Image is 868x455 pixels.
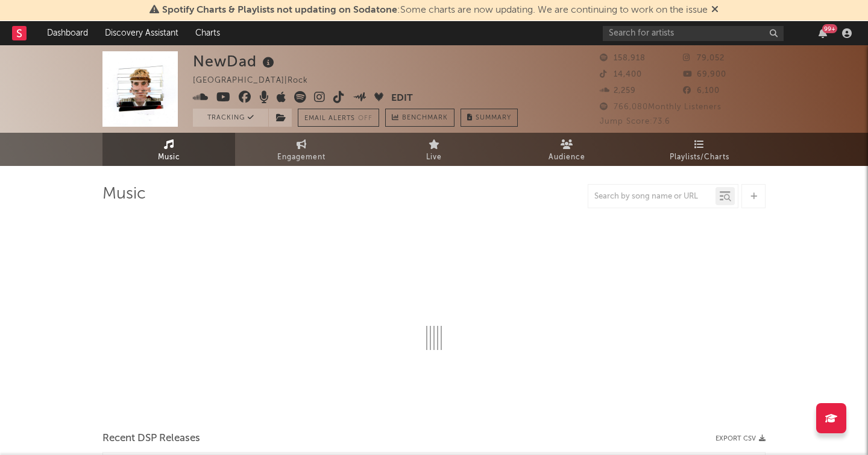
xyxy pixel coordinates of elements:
a: Playlists/Charts [633,133,766,166]
div: 99 + [822,24,837,33]
a: Live [368,133,500,166]
span: 766,080 Monthly Listeners [600,103,722,111]
span: Playlists/Charts [670,150,729,165]
input: Search by song name or URL [588,192,715,202]
button: Export CSV [715,435,766,442]
span: Benchmark [402,111,448,126]
span: : Some charts are now updating. We are continuing to work on the issue [162,5,708,15]
button: Edit [391,91,413,106]
button: Email AlertsOff [298,109,379,127]
span: Dismiss [711,5,719,15]
a: Charts [187,21,228,45]
span: Music [158,150,180,165]
a: Music [102,133,235,166]
span: 69,900 [683,71,726,78]
a: Engagement [235,133,368,166]
div: [GEOGRAPHIC_DATA] | Rock [193,74,322,88]
span: Audience [549,150,585,165]
span: 6,100 [683,87,720,95]
span: Recent DSP Releases [102,431,200,446]
button: 99+ [819,28,827,38]
span: Summary [476,115,511,121]
a: Benchmark [385,109,454,127]
span: 79,052 [683,54,725,62]
div: NewDad [193,51,277,71]
a: Dashboard [39,21,96,45]
a: Discovery Assistant [96,21,187,45]
button: Tracking [193,109,268,127]
span: Live [426,150,442,165]
em: Off [358,115,373,122]
a: Audience [500,133,633,166]
span: 2,259 [600,87,636,95]
span: Spotify Charts & Playlists not updating on Sodatone [162,5,397,15]
input: Search for artists [603,26,784,41]
span: 14,400 [600,71,642,78]
span: Engagement [277,150,325,165]
span: Jump Score: 73.6 [600,118,670,126]
button: Summary [461,109,518,127]
span: 158,918 [600,54,646,62]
